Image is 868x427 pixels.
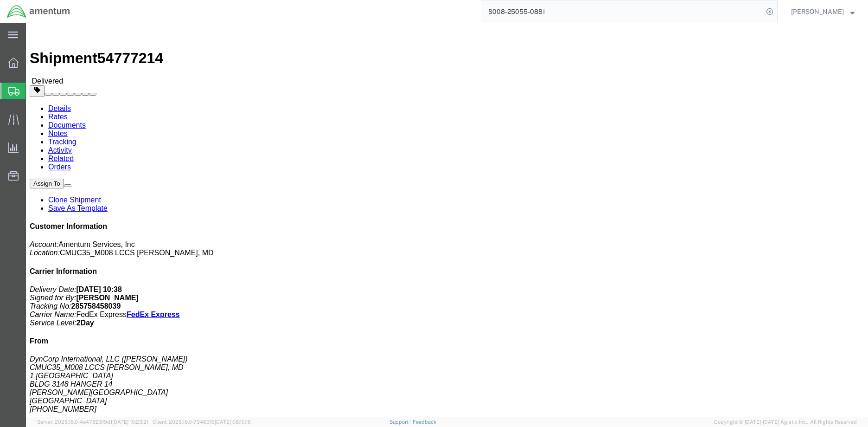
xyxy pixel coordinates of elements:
a: Support [389,419,413,425]
span: Copyright © [DATE]-[DATE] Agistix Inc., All Rights Reserved [714,418,857,426]
input: Search for shipment number, reference number [481,0,763,23]
button: [PERSON_NAME] [791,6,855,17]
img: logo [6,5,70,19]
a: Feedback [413,419,436,425]
span: Client: 2025.18.0-7346316 [153,419,251,425]
span: [DATE] 10:23:21 [112,419,148,425]
span: [DATE] 08:10:16 [215,419,251,425]
span: Trevor Williams [791,6,844,17]
span: Server: 2025.18.0-4e47823f9d1 [37,419,148,425]
iframe: FS Legacy Container [26,23,868,417]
